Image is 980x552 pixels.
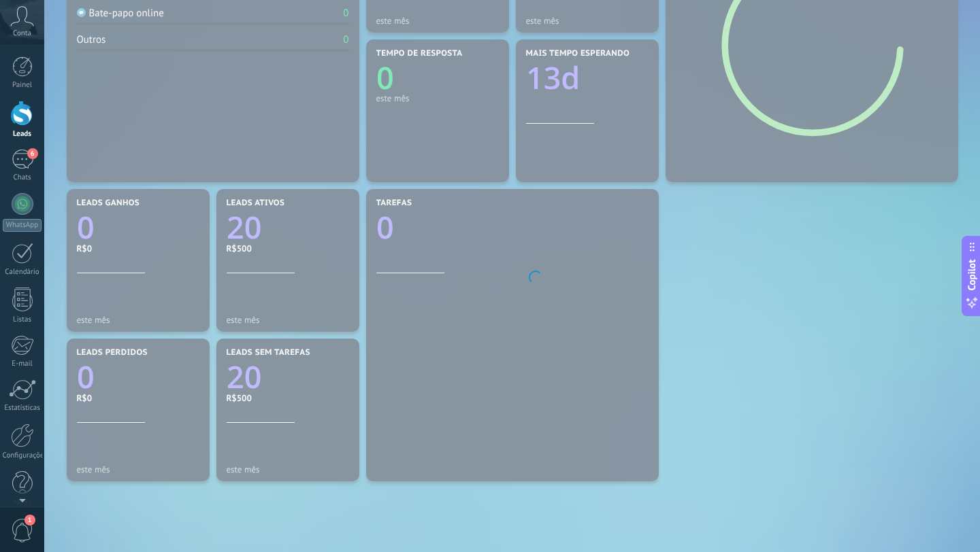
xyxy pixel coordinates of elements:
[27,148,38,159] span: 6
[3,451,42,460] div: Configurações
[3,404,42,413] div: Estatísticas
[3,81,42,90] div: Painel
[3,173,42,182] div: Chats
[3,130,42,139] div: Leads
[3,315,42,324] div: Listas
[965,260,979,291] span: Copilot
[24,515,35,525] span: 1
[3,219,42,232] div: WhatsApp
[3,360,42,368] div: E-mail
[3,268,42,277] div: Calendário
[13,29,31,38] span: Conta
